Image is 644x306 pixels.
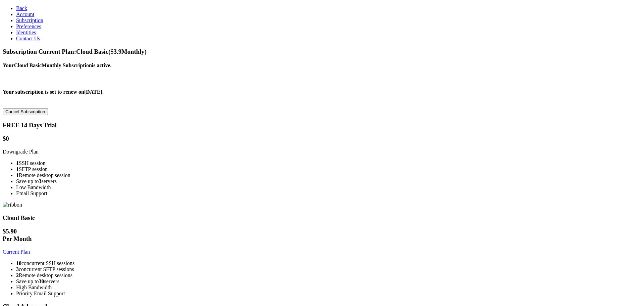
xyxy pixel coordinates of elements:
[16,190,641,196] li: Email Support
[39,278,44,284] strong: 30
[16,166,641,172] li: SFTP session
[3,228,641,243] h1: $ 5.90
[16,172,19,178] strong: 1
[14,62,92,68] b: Cloud Basic Monthly Subscription
[16,36,40,41] a: Contact Us
[3,89,641,95] h4: Your subscription is set to renew on [DATE] .
[3,135,641,142] h1: $0
[16,160,641,166] li: SSH session
[16,272,641,278] li: Remote desktop sessions
[3,48,641,55] h3: Subscription
[16,291,641,297] li: Priority Email Support
[16,266,19,272] strong: 3
[16,266,641,272] li: concurrent SFTP sessions
[3,122,641,129] h3: FREE 14 Days Trial
[3,62,641,69] h4: Your is active.
[39,48,147,55] span: Current Plan: Cloud Basic ($ 3.9 Monthly)
[16,5,27,11] a: Back
[3,108,48,115] button: Cancel Subscription
[16,11,34,17] a: Account
[16,278,641,285] li: Save up to servers
[16,178,641,184] li: Save up to servers
[16,166,19,172] strong: 1
[39,178,42,184] strong: 3
[16,260,641,266] li: concurrent SSH sessions
[3,249,30,255] a: Current Plan
[16,272,19,278] strong: 2
[16,17,43,23] a: Subscription
[16,172,641,178] li: Remote desktop session
[16,30,36,35] a: Identities
[3,149,39,155] a: Downgrade Plan
[16,285,641,291] li: High Bandwidth
[16,184,641,190] li: Low Bandwidth
[3,214,641,222] h3: Cloud Basic
[3,235,641,243] div: Per Month
[16,260,21,266] strong: 10
[16,160,19,166] strong: 1
[16,24,41,29] a: Preferences
[3,202,22,208] img: ribbon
